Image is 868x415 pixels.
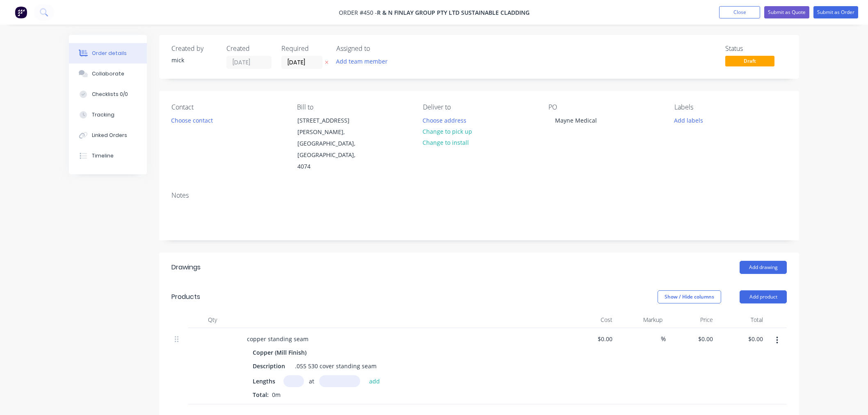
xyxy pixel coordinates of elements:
div: PO [548,103,661,111]
div: Cost [565,312,616,328]
div: Status [725,45,787,52]
button: Checklists 0/0 [69,84,147,105]
div: Tracking [92,111,114,119]
button: Add product [740,290,787,303]
div: Price [666,312,716,328]
div: [STREET_ADDRESS] [297,115,365,126]
button: Linked Orders [69,125,147,146]
div: Labels [674,103,787,111]
div: Deliver to [423,103,535,111]
div: Created [226,45,272,52]
div: Linked Orders [92,132,127,139]
button: Change to install [418,137,473,148]
div: Assigned to [336,45,418,52]
div: Products [171,292,200,302]
div: Total [716,312,767,328]
button: Choose address [418,114,471,125]
span: 0m [269,391,284,399]
span: at [309,377,314,385]
div: Mayne Medical [548,114,603,126]
div: Collaborate [92,70,124,78]
div: [STREET_ADDRESS][PERSON_NAME], [GEOGRAPHIC_DATA], [GEOGRAPHIC_DATA], 4074 [290,114,372,173]
span: Order #450 - [339,9,377,16]
span: Lengths [253,377,275,385]
div: Copper (Mill Finish) [253,347,310,358]
button: Show / Hide columns [658,290,721,303]
img: Factory [15,6,27,18]
button: Add drawing [740,261,787,274]
button: Add team member [336,56,392,67]
button: Collaborate [69,64,147,84]
button: Tracking [69,105,147,125]
span: % [661,334,666,344]
div: .055 530 cover standing seam [292,360,380,372]
div: Required [281,45,327,52]
div: Timeline [92,152,114,160]
button: add [365,375,384,386]
div: Drawings [171,262,201,272]
span: Draft [725,56,774,66]
div: Qty [188,312,237,328]
button: Change to pick up [418,126,477,137]
div: [PERSON_NAME], [GEOGRAPHIC_DATA], [GEOGRAPHIC_DATA], 4074 [297,126,365,172]
div: Markup [616,312,666,328]
button: Timeline [69,146,147,166]
div: copper standing seam [240,333,315,345]
button: Add labels [669,114,707,125]
button: Submit as Quote [764,6,809,18]
div: Bill to [297,103,409,111]
button: Add team member [332,56,392,67]
button: Choose contact [167,114,217,125]
span: R & N Finlay Group Pty Ltd Sustainable Cladding [377,9,530,16]
div: Contact [171,103,284,111]
button: Submit as Order [813,6,858,18]
div: Notes [171,192,787,199]
div: Created by [171,45,217,52]
button: Close [719,6,760,18]
div: Description [249,360,288,372]
div: mick [171,56,217,64]
div: Order details [92,50,127,57]
div: Checklists 0/0 [92,91,128,98]
button: Order details [69,43,147,64]
span: Total: [253,391,269,399]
